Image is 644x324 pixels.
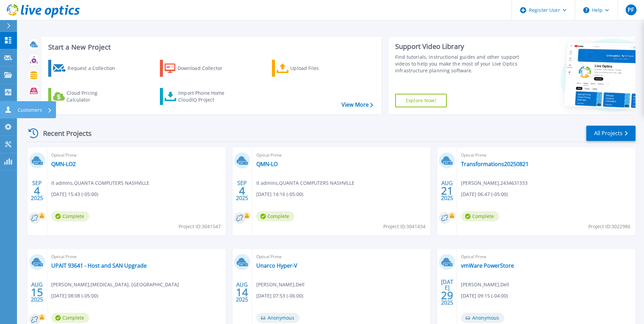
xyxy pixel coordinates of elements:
[256,313,299,323] span: Anonymous
[178,61,232,75] div: Download Collector
[256,262,297,269] a: Unarco Hyper-V
[256,179,354,187] span: it admins , QUANTA COMPUTERS NASHVILLE
[628,7,634,13] span: PF
[461,281,509,288] span: [PERSON_NAME] , Dell
[588,223,630,230] span: Project ID: 3022986
[51,292,98,300] span: [DATE] 08:08 (-05:00)
[441,178,454,203] div: AUG 2025
[48,60,124,77] a: Request a Collection
[256,161,278,167] a: QMN-LO
[67,90,121,103] div: Cloud Pricing Calculator
[68,61,122,75] div: Request a Collection
[179,223,221,230] span: Project ID: 3041547
[461,151,631,159] span: Optical Prime
[236,280,249,305] div: AUG 2025
[441,188,453,194] span: 21
[51,151,222,159] span: Optical Prime
[51,262,147,269] a: UPAIT 93641 - Host and SAN Upgrade
[31,178,43,203] div: SEP 2025
[395,42,521,51] div: Support Video Library
[256,292,303,300] span: [DATE] 07:53 (-06:00)
[256,281,305,288] span: [PERSON_NAME] , Dell
[51,161,76,167] a: QMN-LO2
[236,289,248,295] span: 14
[26,125,101,142] div: Recent Projects
[34,188,40,194] span: 4
[18,101,42,119] p: Customers
[441,292,453,298] span: 29
[461,211,499,221] span: Complete
[342,102,373,108] a: View More
[51,211,89,221] span: Complete
[256,151,427,159] span: Optical Prime
[272,60,348,77] a: Upload Files
[236,178,249,203] div: SEP 2025
[461,179,528,187] span: [PERSON_NAME] , 2434631333
[395,54,521,74] div: Find tutorials, instructional guides and other support videos to help you make the most of your L...
[256,191,303,198] span: [DATE] 14:16 (-05:00)
[461,292,508,300] span: [DATE] 09:15 (-04:00)
[290,61,345,75] div: Upload Files
[461,313,504,323] span: Anonymous
[256,253,427,260] span: Optical Prime
[51,191,98,198] span: [DATE] 15:43 (-05:00)
[461,262,514,269] a: vmWare PowerStore
[31,289,43,295] span: 15
[461,253,631,260] span: Optical Prime
[461,161,529,167] a: Transformations20250821
[51,179,149,187] span: it admins , QUANTA COMPUTERS NASHVILLE
[178,90,231,103] div: Import Phone Home CloudIQ Project
[383,223,425,230] span: Project ID: 3041434
[441,280,454,305] div: [DATE] 2025
[461,191,508,198] span: [DATE] 06:47 (-05:00)
[48,43,373,51] h3: Start a New Project
[256,211,294,221] span: Complete
[31,280,43,305] div: AUG 2025
[395,94,447,107] a: Explore Now!
[586,126,636,141] a: All Projects
[51,253,222,260] span: Optical Prime
[48,88,124,105] a: Cloud Pricing Calculator
[239,188,245,194] span: 4
[160,60,236,77] a: Download Collector
[51,313,89,323] span: Complete
[51,281,179,288] span: [PERSON_NAME] , [MEDICAL_DATA], [GEOGRAPHIC_DATA]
